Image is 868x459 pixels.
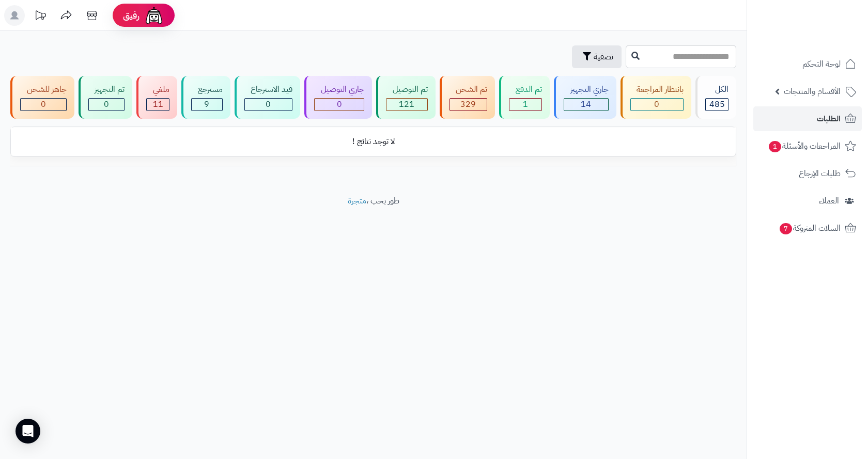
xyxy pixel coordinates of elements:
[509,84,542,96] div: تم الدفع
[438,76,498,119] a: تم الشحن 329
[753,188,862,213] a: العملاء
[631,99,684,110] div: 0
[753,134,862,159] a: المراجعات والأسئلة1
[768,139,841,153] span: المراجعات والأسئلة
[799,166,841,181] span: طلبات الإرجاع
[581,98,591,110] span: 14
[179,76,233,119] a: مسترجع 9
[8,76,76,119] a: جاهز للشحن 0
[374,76,438,119] a: تم التوصيل 121
[153,98,163,110] span: 11
[386,99,427,110] div: 121
[523,98,528,110] span: 1
[245,99,292,110] div: 0
[348,195,366,207] a: متجرة
[123,9,139,22] span: رفيق
[337,98,342,110] span: 0
[769,141,782,153] span: 1
[572,45,622,68] button: تصفية
[147,99,169,110] div: 11
[315,99,364,110] div: 0
[594,51,613,63] span: تصفية
[753,106,862,131] a: الطلبات
[76,76,135,119] a: تم التجهيز 0
[780,223,793,235] span: 7
[266,98,271,110] span: 0
[705,84,729,96] div: الكل
[753,52,862,76] a: لوحة التحكم
[630,84,684,96] div: بانتظار المراجعة
[618,76,694,119] a: بانتظار المراجعة 0
[191,84,223,96] div: مسترجع
[753,161,862,186] a: طلبات الإرجاع
[709,98,725,110] span: 485
[134,76,179,119] a: ملغي 11
[460,98,476,110] span: 329
[302,76,374,119] a: جاري التوصيل 0
[41,98,46,110] span: 0
[144,5,164,26] img: ai-face.png
[204,98,209,110] span: 9
[753,216,862,241] a: السلات المتروكة7
[564,99,608,110] div: 14
[399,98,414,110] span: 121
[819,194,839,208] span: العملاء
[497,76,552,119] a: تم الدفع 1
[450,99,487,110] div: 329
[192,99,222,110] div: 9
[552,76,618,119] a: جاري التجهيز 14
[27,5,53,28] a: تحديثات المنصة
[233,76,303,119] a: قيد الاسترجاع 0
[89,99,125,110] div: 0
[11,128,736,156] td: لا توجد نتائج !
[798,22,858,43] img: logo-2.png
[693,76,738,119] a: الكل485
[654,98,659,110] span: 0
[88,84,125,96] div: تم التجهيز
[509,99,541,110] div: 1
[21,99,66,110] div: 0
[779,221,841,235] span: السلات المتروكة
[314,84,364,96] div: جاري التوصيل
[244,84,293,96] div: قيد الاسترجاع
[802,57,841,71] span: لوحة التحكم
[20,84,67,96] div: جاهز للشحن
[817,112,841,126] span: الطلبات
[146,84,169,96] div: ملغي
[564,84,609,96] div: جاري التجهيز
[386,84,428,96] div: تم التوصيل
[16,419,40,444] div: Open Intercom Messenger
[104,98,109,110] span: 0
[784,84,841,99] span: الأقسام والمنتجات
[450,84,488,96] div: تم الشحن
